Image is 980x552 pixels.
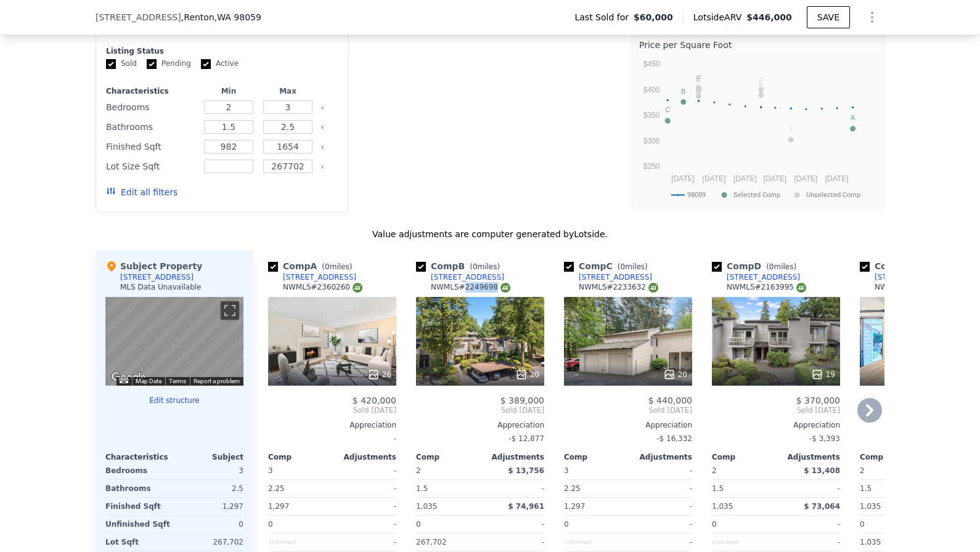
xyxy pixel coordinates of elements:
[108,370,149,386] img: Google
[663,368,687,381] div: 20
[804,466,840,475] span: $ 13,408
[733,174,757,183] text: [DATE]
[106,46,338,56] div: Listing Status
[643,111,660,120] text: $350
[665,106,670,113] text: C
[860,480,921,497] div: 1.5
[169,378,186,384] a: Terms (opens in new tab)
[120,282,202,292] div: MLS Data Unavailable
[177,480,243,497] div: 2.5
[416,520,421,529] span: 0
[174,452,243,462] div: Subject
[564,520,569,529] span: 0
[613,262,653,271] span: ( miles)
[656,434,692,443] span: -$ 16,332
[483,516,544,533] div: -
[564,452,628,462] div: Comp
[564,405,692,415] span: Sold [DATE]
[268,480,330,497] div: 2.25
[811,368,835,381] div: 19
[120,378,128,383] button: Keyboard shortcuts
[806,191,860,199] text: Unselected Comp
[283,272,356,282] div: [STREET_ADDRESS]
[681,87,685,95] text: B
[643,137,660,145] text: $300
[268,466,273,475] span: 3
[564,480,626,497] div: 2.25
[136,377,161,386] button: Map Data
[759,75,763,83] text: J
[108,370,149,386] a: Open this area in Google Maps (opens a new window)
[106,118,197,136] div: Bathrooms
[778,516,840,533] div: -
[120,272,194,282] div: [STREET_ADDRESS]
[631,462,692,479] div: -
[860,466,865,475] span: 2
[147,59,191,69] label: Pending
[643,162,660,171] text: $250
[712,272,800,282] a: [STREET_ADDRESS]
[860,452,924,462] div: Comp
[631,534,692,551] div: -
[202,86,256,96] div: Min
[860,272,948,282] a: [STREET_ADDRESS]
[648,283,658,293] img: NWMLS Logo
[177,498,243,515] div: 1,297
[712,466,717,475] span: 2
[712,502,733,511] span: 1,035
[579,282,658,293] div: NWMLS # 2233632
[106,86,197,96] div: Characteristics
[851,114,855,121] text: A
[480,452,544,462] div: Adjustments
[727,282,806,293] div: NWMLS # 2163995
[105,297,243,386] div: Map
[221,301,239,320] button: Toggle fullscreen view
[483,480,544,497] div: -
[639,36,876,54] div: Price per Square Foot
[860,260,948,272] div: Comp E
[105,462,172,479] div: Bedrooms
[776,452,840,462] div: Adjustments
[564,466,569,475] span: 3
[106,59,116,69] input: Sold
[807,6,850,28] button: SAVE
[500,283,510,293] img: NWMLS Logo
[564,534,626,551] div: Unknown
[214,12,261,22] span: , WA 98059
[335,480,396,497] div: -
[353,396,396,405] span: $ 420,000
[778,534,840,551] div: -
[416,466,421,475] span: 2
[712,520,717,529] span: 0
[416,502,437,511] span: 1,035
[320,145,325,150] button: Clear
[634,11,673,23] span: $60,000
[317,262,357,271] span: ( miles)
[733,191,780,199] text: Selected Comp
[416,405,544,415] span: Sold [DATE]
[508,502,544,511] span: $ 74,961
[687,191,706,199] text: 98059
[643,60,660,68] text: $450
[631,480,692,497] div: -
[105,452,174,462] div: Characteristics
[712,534,774,551] div: Unknown
[106,59,137,69] label: Sold
[416,480,478,497] div: 1.5
[335,516,396,533] div: -
[283,282,362,293] div: NWMLS # 2360260
[564,260,653,272] div: Comp C
[671,174,695,183] text: [DATE]
[325,262,330,271] span: 0
[431,272,504,282] div: [STREET_ADDRESS]
[693,11,746,23] span: Lotside ARV
[875,272,948,282] div: [STREET_ADDRESS]
[106,158,197,175] div: Lot Size Sqft
[763,174,786,183] text: [DATE]
[574,11,634,23] span: Last Sold for
[105,498,172,515] div: Finished Sqft
[620,262,625,271] span: 0
[809,434,840,443] span: -$ 3,393
[268,502,289,511] span: 1,297
[268,430,396,447] div: -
